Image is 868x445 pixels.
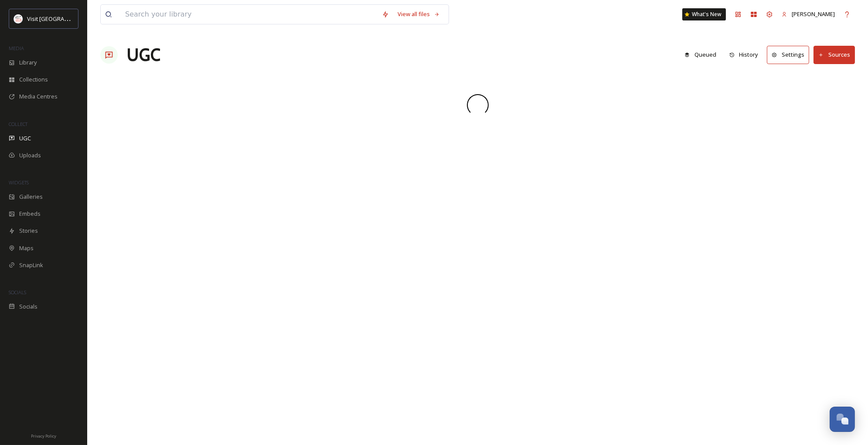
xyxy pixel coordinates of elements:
[9,179,29,186] span: WIDGETS
[767,46,809,64] button: Settings
[126,42,160,68] a: UGC
[121,5,378,24] input: Search your library
[31,433,56,439] span: Privacy Policy
[680,46,721,63] button: Queued
[725,46,763,63] button: History
[19,193,43,201] span: Galleries
[393,6,444,23] a: View all files
[725,46,767,63] a: History
[31,430,56,441] a: Privacy Policy
[27,14,95,23] span: Visit [GEOGRAPHIC_DATA]
[19,244,34,252] span: Maps
[830,407,855,432] button: Open Chat
[19,58,37,67] span: Library
[682,8,726,20] a: What's New
[9,289,26,296] span: SOCIALS
[19,151,41,160] span: Uploads
[19,261,43,269] span: SnapLink
[9,45,24,51] span: MEDIA
[19,92,58,101] span: Media Centres
[19,227,38,235] span: Stories
[777,6,839,23] a: [PERSON_NAME]
[814,46,855,64] button: Sources
[767,46,814,64] a: Settings
[19,302,37,311] span: Socials
[14,14,23,23] img: download%20(3).png
[792,10,835,18] span: [PERSON_NAME]
[9,121,27,127] span: COLLECT
[19,75,48,84] span: Collections
[680,46,725,63] a: Queued
[19,210,41,218] span: Embeds
[19,134,31,143] span: UGC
